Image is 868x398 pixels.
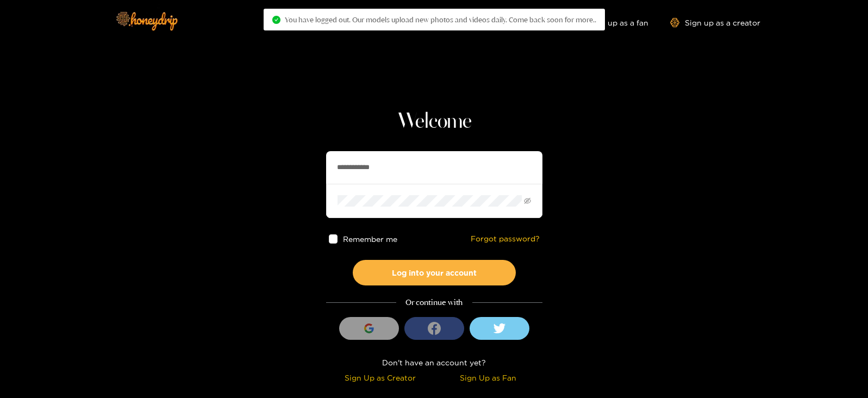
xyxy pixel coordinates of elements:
span: Remember me [343,235,397,243]
div: Sign Up as Creator [329,371,432,384]
span: eye-invisible [524,197,531,204]
button: Log into your account [353,260,516,285]
span: You have logged out. Our models upload new photos and videos daily. Come back soon for more.. [285,15,596,24]
h1: Welcome [326,109,542,135]
div: Sign Up as Fan [437,371,540,384]
a: Sign up as a fan [574,18,648,27]
span: check-circle [272,16,280,24]
div: Or continue with [326,296,542,309]
a: Sign up as a creator [670,18,760,27]
a: Forgot password? [471,234,540,244]
div: Don't have an account yet? [326,356,542,369]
